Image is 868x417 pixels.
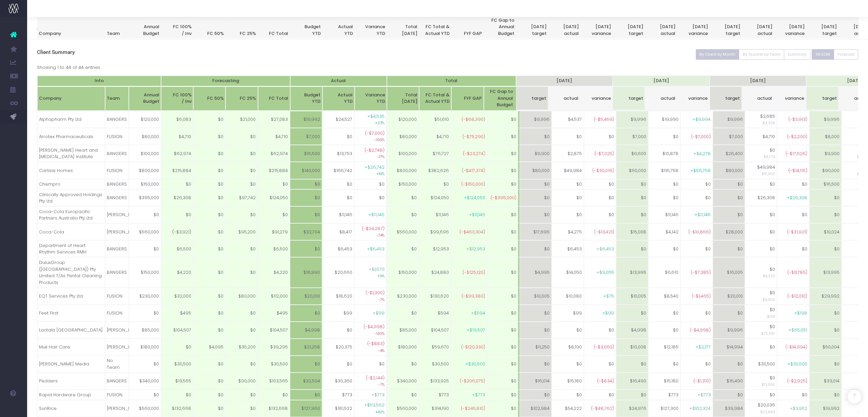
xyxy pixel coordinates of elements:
td: $51,610 [419,111,451,128]
th: Aug 25 actualactual: activate to sort column ascending [645,87,677,111]
td: $19,990 [648,111,680,128]
span: actual [564,95,578,102]
th: BudgetYTD: activate to sort column ascending [290,15,322,39]
td: $4,275 [552,223,584,240]
th: Sep 25 variancevariance: activate to sort column ascending [774,15,806,39]
td: $0 [616,206,648,223]
small: +23% [375,119,384,126]
td: $4,710 [161,128,193,145]
span: [DATE] variance [582,23,611,37]
td: $800,000 [129,162,161,179]
th: FC 25%: activate to sort column ascending [225,15,258,39]
td: BANGERS [105,111,129,128]
small: $3,398 [763,119,775,126]
th: BudgetYTD: activate to sort column ascending [290,87,322,111]
td: $49,984 [552,162,584,179]
span: (-$13,421) [594,229,614,235]
span: (-$3,913) [788,116,807,123]
td: $0 [193,189,225,206]
td: $19,992 [290,111,322,128]
td: $9,900 [809,145,842,162]
th: FC Gap toAnnual Budget: activate to sort column ascending [484,15,516,39]
td: $0 [487,162,519,179]
td: $10,878 [648,145,680,162]
td: Clinically Approved Holdings Pty Ltd [37,189,105,206]
td: $0 [225,145,258,162]
td: $120,000 [129,111,161,128]
td: $28,000 [713,223,745,240]
th: FC 25%: activate to sort column ascending [225,87,258,111]
th: FC 50%: activate to sort column ascending [193,15,225,39]
span: (-$75,290) [462,133,485,140]
td: $560,000 [387,223,419,240]
span: [DATE] target [808,23,837,37]
td: $16,500 [809,179,842,190]
span: (-$17,626) [786,150,807,157]
span: +$11,146 [469,211,485,218]
td: $0 [193,111,225,128]
small: -17% [377,153,384,159]
th: Oct 25 targettarget: activate to sort column ascending [806,15,839,39]
td: $0 [225,206,258,223]
th: TotalMonday: activate to sort column ascending [387,15,419,39]
th: Company: activate to sort column ascending [37,87,105,111]
span: +$9,994 [692,116,711,123]
td: $800,000 [387,162,419,179]
td: $24,527 [322,111,354,128]
td: $9,996 [713,111,745,128]
td: $0 [519,189,552,206]
span: (-$5,459) [594,116,614,123]
th: Jul 25 targettarget: activate to sort column ascending [516,15,548,39]
td: $0 [777,206,809,223]
td: $21,000 [225,111,258,128]
td: $4,710 [419,128,451,145]
td: $0 [290,189,322,206]
span: target [822,95,837,102]
td: $80,000 [129,128,161,145]
td: $0 [193,206,225,223]
td: $16,500 [290,145,322,162]
td: $0 [745,206,777,223]
td: $0 [552,206,584,223]
span: +$11,146 [694,211,711,218]
td: $0 [322,179,354,190]
th: Jul 25 variancevariance: activate to sort column ascending [580,15,613,39]
td: $15,008 [616,223,648,240]
th: VarianceYTD: activate to sort column ascending [355,15,387,39]
td: $80,000 [713,162,745,179]
td: $0 [552,189,584,206]
span: +$26,742 [364,164,384,171]
td: $62,974 [258,145,290,162]
th: FYF GAP: activate to sort column ascending [451,87,484,111]
th: Annual Budget: activate to sort column ascending [129,87,161,111]
span: [DATE] target [711,23,740,37]
span: +$124,050 [464,194,485,201]
td: $560,000 [129,223,161,240]
th: [DATE] [613,76,709,87]
td: $0 [809,189,842,206]
td: $0 [745,179,777,190]
td: $0 [161,179,193,190]
td: $0 [519,206,552,223]
button: By Client by Month [696,49,739,60]
td: BANGERS [105,145,129,162]
span: variance [785,95,804,102]
td: $0 [519,179,552,190]
span: (-$2,748) [364,147,384,154]
td: $0 [387,206,419,223]
td: $0 [713,206,745,223]
th: Sep 25 variancevariance: activate to sort column ascending [774,87,806,111]
td: $124,050 [419,189,451,206]
button: By Quarter by Team [739,49,784,60]
td: $0 [193,128,225,145]
td: $0 [487,223,519,240]
td: $0 [225,179,258,190]
span: (-$14,116) [788,167,807,174]
td: BANGERS [105,179,129,190]
span: (-$31,921) [787,229,807,235]
td: Chempro [37,179,105,190]
span: +$4,535 [367,113,384,120]
td: $124,050 [258,189,290,206]
td: $0 [777,179,809,190]
td: $0 [193,179,225,190]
